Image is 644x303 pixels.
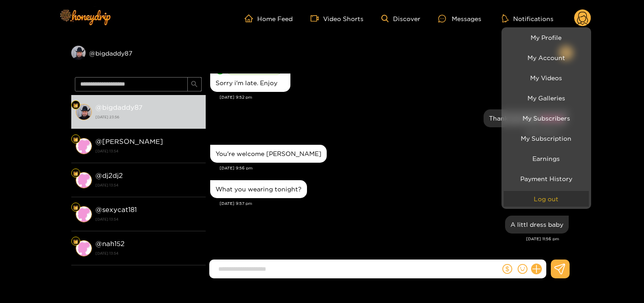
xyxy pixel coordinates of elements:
button: Log out [504,191,589,207]
a: My Subscribers [504,110,589,126]
a: My Subscription [504,130,589,146]
a: My Profile [504,30,589,45]
a: My Galleries [504,90,589,106]
a: My Videos [504,70,589,86]
a: Payment History [504,171,589,186]
a: Earnings [504,151,589,166]
a: My Account [504,50,589,65]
